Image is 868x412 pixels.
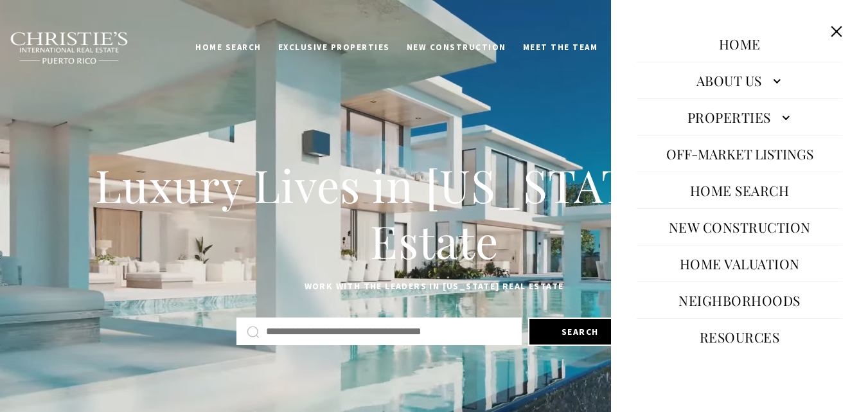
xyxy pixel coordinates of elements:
[684,175,796,206] a: Home Search
[53,60,160,73] span: [PHONE_NUMBER]
[270,35,398,60] a: Exclusive Properties
[398,35,515,60] a: New Construction
[13,29,186,38] div: Do you have questions?
[528,318,632,346] button: Search
[16,79,183,103] span: I agree to be contacted by [PERSON_NAME] International Real Estate PR via text, call & email. To ...
[606,35,700,60] a: Our Advantage
[693,321,786,352] a: Resources
[32,279,836,294] p: Work with the leaders in [US_STATE] Real Estate
[662,211,817,242] a: New Construction
[187,35,270,60] a: Home Search
[673,248,806,279] a: Home Valuation
[10,31,129,65] img: Christie's International Real Estate black text logo
[13,41,186,50] div: Call or text [DATE], we are here to help!
[515,35,607,60] a: Meet the Team
[672,285,807,316] a: Neighborhoods
[637,102,842,132] a: Properties
[713,28,767,59] a: Home
[32,157,836,269] h1: Luxury Lives in [US_STATE] Real Estate
[278,42,390,53] span: Exclusive Properties
[637,65,842,96] a: About Us
[660,138,820,169] button: Off-Market Listings
[407,42,506,53] span: New Construction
